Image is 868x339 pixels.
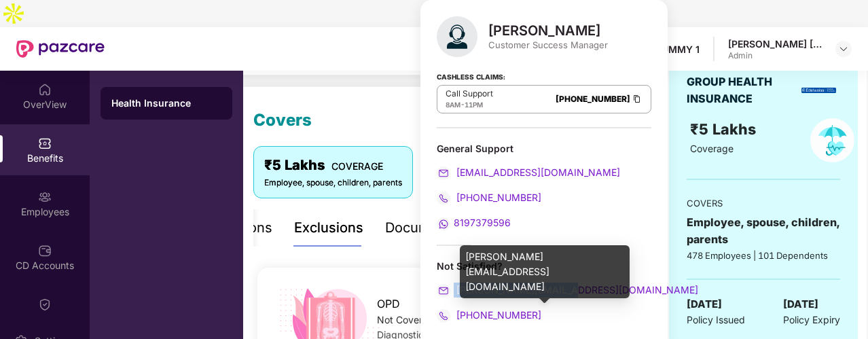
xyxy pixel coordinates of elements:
a: [PHONE_NUMBER] [437,192,541,203]
a: [PERSON_NAME][EMAIL_ADDRESS][DOMAIN_NAME] [437,284,698,296]
img: svg+xml;base64,PHN2ZyB4bWxucz0iaHR0cDovL3d3dy53My5vcmcvMjAwMC9zdmciIHdpZHRoPSIyMCIgaGVpZ2h0PSIyMC... [437,217,450,231]
div: Health Insurance [111,96,221,110]
img: svg+xml;base64,PHN2ZyBpZD0iRW1wbG95ZWVzIiB4bWxucz0iaHR0cDovL3d3dy53My5vcmcvMjAwMC9zdmciIHdpZHRoPS... [38,190,52,204]
div: Employee, spouse, children, parents [687,214,840,248]
img: svg+xml;base64,PHN2ZyB4bWxucz0iaHR0cDovL3d3dy53My5vcmcvMjAwMC9zdmciIHdpZHRoPSIyMCIgaGVpZ2h0PSIyMC... [437,166,450,180]
img: svg+xml;base64,PHN2ZyBpZD0iQ2xhaW0iIHhtbG5zPSJodHRwOi8vd3d3LnczLm9yZy8yMDAwL3N2ZyIgd2lkdGg9IjIwIi... [38,298,52,311]
div: Documents [385,217,459,238]
img: svg+xml;base64,PHN2ZyBpZD0iSG9tZSIgeG1sbnM9Imh0dHA6Ly93d3cudzMub3JnLzIwMDAvc3ZnIiB3aWR0aD0iMjAiIG... [38,83,52,96]
div: Exclusions [294,217,363,238]
div: [PERSON_NAME] [PERSON_NAME] [728,37,823,50]
img: insurerLogo [801,88,836,93]
a: [PHONE_NUMBER] [556,94,630,104]
span: [EMAIL_ADDRESS][DOMAIN_NAME] [454,166,620,178]
a: [EMAIL_ADDRESS][DOMAIN_NAME] [437,166,620,178]
span: OPD [377,296,400,313]
div: 478 Employees | 101 Dependents [687,249,840,262]
span: [PERSON_NAME][EMAIL_ADDRESS][DOMAIN_NAME] [454,284,698,296]
span: Policy Issued [687,313,745,327]
div: GROUP HEALTH INSURANCE [687,73,797,107]
img: policyIcon [810,118,854,162]
span: COVERAGE [331,160,383,172]
img: svg+xml;base64,PHN2ZyB4bWxucz0iaHR0cDovL3d3dy53My5vcmcvMjAwMC9zdmciIHdpZHRoPSIyMCIgaGVpZ2h0PSIyMC... [437,192,450,205]
span: Policy Expiry [783,313,840,327]
span: 8197379596 [454,217,511,228]
span: Coverage [690,143,734,154]
strong: Cashless Claims: [437,69,505,84]
span: [DATE] [783,296,818,313]
img: svg+xml;base64,PHN2ZyB4bWxucz0iaHR0cDovL3d3dy53My5vcmcvMjAwMC9zdmciIHdpZHRoPSIyMCIgaGVpZ2h0PSIyMC... [437,309,450,323]
a: [PHONE_NUMBER] [437,309,541,321]
div: Not Satisfied? [437,260,651,323]
img: New Pazcare Logo [16,40,105,58]
img: svg+xml;base64,PHN2ZyBpZD0iQ0RfQWNjb3VudHMiIGRhdGEtbmFtZT0iQ0QgQWNjb3VudHMiIHhtbG5zPSJodHRwOi8vd3... [38,244,52,257]
span: [PHONE_NUMBER] [454,309,541,321]
span: 11PM [465,101,483,109]
img: svg+xml;base64,PHN2ZyBpZD0iQmVuZWZpdHMiIHhtbG5zPSJodHRwOi8vd3d3LnczLm9yZy8yMDAwL3N2ZyIgd2lkdGg9Ij... [38,137,52,150]
div: General Support [437,142,651,155]
a: 8197379596 [437,217,511,228]
div: Employee, spouse, children, parents [264,177,402,190]
div: ₹5 Lakhs [264,155,402,176]
span: Covers [253,110,312,130]
p: Call Support [446,88,493,99]
div: General Support [437,142,651,231]
img: svg+xml;base64,PHN2ZyB4bWxucz0iaHR0cDovL3d3dy53My5vcmcvMjAwMC9zdmciIHhtbG5zOnhsaW5rPSJodHRwOi8vd3... [437,16,477,57]
div: Customer Success Manager [488,39,608,51]
span: ₹5 Lakhs [690,120,760,138]
div: [PERSON_NAME][EMAIL_ADDRESS][DOMAIN_NAME] [460,245,630,298]
div: Not Satisfied? [437,260,651,272]
span: 8AM [446,101,460,109]
div: COVERS [687,196,840,210]
img: svg+xml;base64,PHN2ZyBpZD0iRHJvcGRvd24tMzJ4MzIiIHhtbG5zPSJodHRwOi8vd3d3LnczLm9yZy8yMDAwL3N2ZyIgd2... [838,43,849,54]
div: [PERSON_NAME] [488,22,608,39]
div: Not Covered [377,313,606,327]
img: svg+xml;base64,PHN2ZyB4bWxucz0iaHR0cDovL3d3dy53My5vcmcvMjAwMC9zdmciIHdpZHRoPSIyMCIgaGVpZ2h0PSIyMC... [437,284,450,298]
div: Admin [728,50,823,61]
div: - [446,99,493,110]
span: [PHONE_NUMBER] [454,192,541,203]
span: [DATE] [687,296,722,313]
img: Clipboard Icon [632,93,643,105]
